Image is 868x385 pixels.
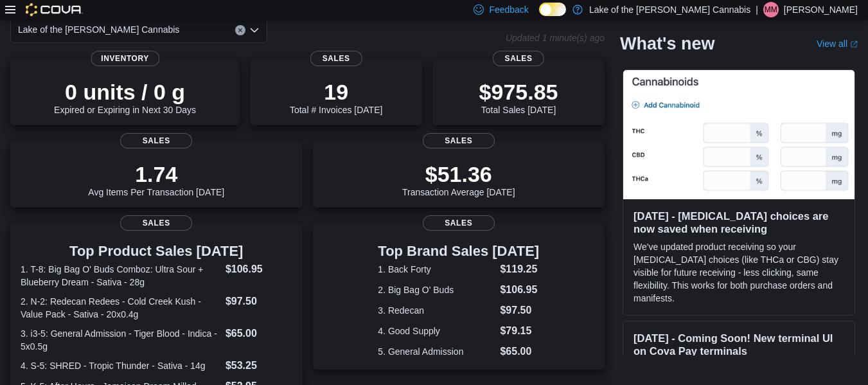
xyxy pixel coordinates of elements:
dt: 2. Big Bag O' Buds [378,283,495,296]
dt: 3. i3-5: General Admission - Tiger Blood - Indica - 5x0.5g [21,327,220,353]
p: | [756,2,758,17]
dt: 5. General Admission [378,345,495,358]
dd: $65.00 [500,344,539,359]
span: Feedback [489,3,528,16]
h2: What's new [620,33,714,54]
div: Transaction Average [DATE] [402,161,515,197]
div: Matt McNally [763,2,779,17]
p: 19 [290,79,382,105]
span: Sales [120,215,192,231]
span: Sales [120,133,192,148]
a: View allExternal link [817,39,858,49]
h3: Top Product Sales [DATE] [21,244,292,259]
img: Cova [26,3,83,16]
button: Clear input [235,25,245,35]
span: Dark Mode [539,16,540,17]
div: Avg Items Per Transaction [DATE] [88,161,224,197]
div: Expired or Expiring in Next 30 Days [54,79,196,115]
span: Inventory [91,51,159,66]
span: Lake of the [PERSON_NAME] Cannabis [18,22,179,37]
dt: 3. Redecan [378,304,495,317]
dd: $65.00 [226,326,292,341]
input: Dark Mode [539,3,566,16]
p: We've updated product receiving so your [MEDICAL_DATA] choices (like THCa or CBG) stay visible fo... [633,240,844,305]
h3: [DATE] - Coming Soon! New terminal UI on Cova Pay terminals [633,332,844,357]
div: Total Sales [DATE] [479,79,558,115]
span: MM [765,2,777,17]
p: Updated 1 minute(s) ago [506,33,605,43]
dt: 4. S-5: SHRED - Tropic Thunder - Sativa - 14g [21,359,220,372]
dd: $119.25 [500,262,539,277]
p: $51.36 [402,161,515,187]
dt: 1. T-8: Big Bag O' Buds Comboz: Ultra Sour + Blueberry Dream - Sativa - 28g [21,263,220,289]
dd: $53.25 [226,358,292,373]
p: Lake of the [PERSON_NAME] Cannabis [589,2,750,17]
p: [PERSON_NAME] [784,2,858,17]
h3: Top Brand Sales [DATE] [378,244,539,259]
dd: $97.50 [500,303,539,318]
dt: 1. Back Forty [378,263,495,276]
button: Open list of options [249,25,260,35]
dd: $106.95 [500,282,539,298]
span: Sales [423,215,495,231]
h3: [DATE] - [MEDICAL_DATA] choices are now saved when receiving [633,210,844,235]
span: Sales [310,51,362,66]
dt: 4. Good Supply [378,325,495,337]
p: $975.85 [479,79,558,105]
dd: $97.50 [226,294,292,309]
div: Total # Invoices [DATE] [290,79,382,115]
span: Sales [493,51,544,66]
dd: $106.95 [226,262,292,277]
dd: $79.15 [500,323,539,339]
svg: External link [850,40,858,48]
p: 0 units / 0 g [54,79,196,105]
span: Sales [423,133,495,148]
p: 1.74 [88,161,224,187]
dt: 2. N-2: Redecan Redees - Cold Creek Kush - Value Pack - Sativa - 20x0.4g [21,295,220,321]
